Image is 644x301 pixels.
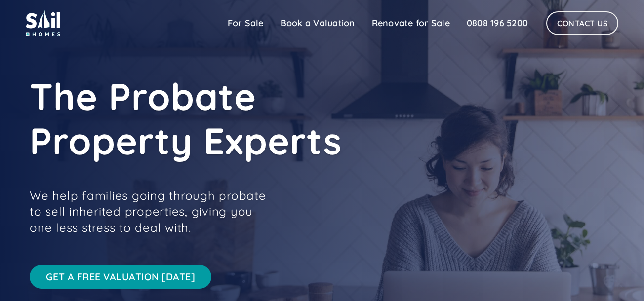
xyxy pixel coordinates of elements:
[272,13,363,33] a: Book a Valuation
[30,188,277,235] p: We help families going through probate to sell inherited properties, giving you one less stress t...
[219,13,272,33] a: For Sale
[30,265,211,289] a: Get a free valuation [DATE]
[363,13,458,33] a: Renovate for Sale
[546,11,618,35] a: Contact Us
[458,13,536,33] a: 0808 196 5200
[26,10,60,36] img: sail home logo
[30,74,474,163] h1: The Probate Property Experts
